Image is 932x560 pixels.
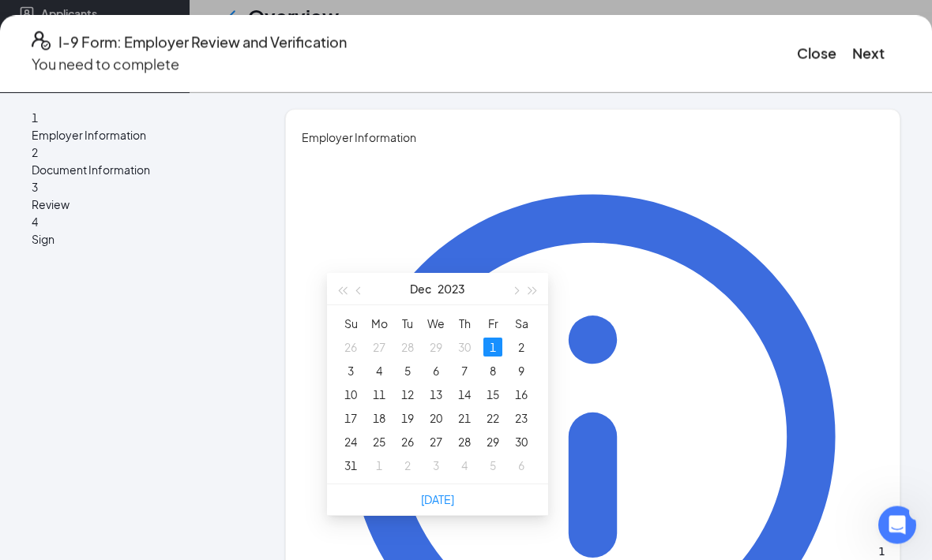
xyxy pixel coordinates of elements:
[455,362,474,381] div: 7
[365,360,393,383] td: 2023-12-04
[50,80,62,92] button: Gif picker
[370,457,389,476] div: 1
[365,312,393,336] th: Mo
[24,80,37,92] button: Emoji picker
[18,47,43,73] img: Profile image for Chloe
[370,338,389,357] div: 27
[32,32,51,50] svg: FormI9EVerifyIcon
[75,80,88,92] button: Upload attachment
[393,431,422,454] td: 2023-12-26
[393,360,422,383] td: 2023-12-05
[58,32,347,54] h4: I-9 Form: Employer Review and Verification
[422,454,450,478] td: 2024-01-03
[100,80,113,92] button: Start recording
[422,431,450,454] td: 2023-12-27
[878,545,885,558] span: 1
[483,433,502,452] div: 29
[427,386,445,405] div: 13
[479,336,507,360] td: 2023-12-01
[455,386,474,405] div: 14
[77,8,179,20] h1: [PERSON_NAME]
[483,409,502,428] div: 22
[341,338,360,357] div: 26
[422,312,450,336] th: We
[483,386,502,405] div: 15
[6,33,231,85] div: message notification from Chloe, Just now. Wonderful! Is there anything else I can help you with?
[852,43,885,65] button: Next
[512,409,531,428] div: 23
[450,312,479,336] th: Th
[32,126,249,144] span: Employer Information
[32,196,249,213] span: Review
[410,274,431,305] button: Dec
[32,230,249,248] span: Sign
[365,407,393,431] td: 2023-12-18
[422,407,450,431] td: 2023-12-20
[365,336,393,360] td: 2023-11-27
[32,54,347,76] p: You need to complete
[450,360,479,383] td: 2023-12-07
[427,362,445,381] div: 6
[341,457,360,476] div: 31
[336,383,365,407] td: 2023-12-10
[336,336,365,360] td: 2023-11-26
[797,43,836,65] button: Close
[32,180,38,194] span: 3
[336,312,365,336] th: Su
[427,338,445,357] div: 29
[370,362,389,381] div: 4
[479,383,507,407] td: 2023-12-15
[398,338,417,357] div: 28
[370,386,389,405] div: 11
[427,409,445,428] div: 20
[421,493,454,507] a: [DATE]
[483,362,502,381] div: 8
[211,6,239,35] div: Close
[341,362,360,381] div: 3
[507,312,536,336] th: Sa
[398,433,417,452] div: 26
[45,9,70,34] img: Profile image for Chloe
[507,407,536,431] td: 2023-12-23
[341,433,360,452] div: 24
[336,431,365,454] td: 2023-12-24
[77,20,108,35] p: Active
[13,47,224,73] textarea: Message…
[393,312,422,336] th: Tu
[398,362,417,381] div: 5
[209,43,219,56] button: Dismiss notification
[393,407,422,431] td: 2023-12-19
[398,409,417,428] div: 19
[336,454,365,478] td: 2023-12-31
[181,6,211,36] button: Home
[341,409,360,428] div: 17
[32,161,249,178] span: Document Information
[365,431,393,454] td: 2023-12-25
[69,61,152,75] span: Support Request
[341,386,360,405] div: 10
[192,73,217,99] button: Send a message…
[398,386,417,405] div: 12
[32,110,38,125] span: 1
[479,454,507,478] td: 2024-01-05
[507,431,536,454] td: 2023-12-30
[507,360,536,383] td: 2023-12-09
[365,383,393,407] td: 2023-12-11
[512,433,531,452] div: 30
[479,312,507,336] th: Fr
[398,457,417,476] div: 2
[450,383,479,407] td: 2023-12-14
[393,336,422,360] td: 2023-11-28
[32,145,38,159] span: 2
[512,338,531,357] div: 2
[479,360,507,383] td: 2023-12-08
[393,454,422,478] td: 2024-01-02
[32,215,38,229] span: 4
[450,454,479,478] td: 2024-01-04
[336,407,365,431] td: 2023-12-17
[455,338,474,357] div: 30
[427,457,445,476] div: 3
[507,383,536,407] td: 2023-12-16
[370,433,389,452] div: 25
[507,336,536,360] td: 2023-12-02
